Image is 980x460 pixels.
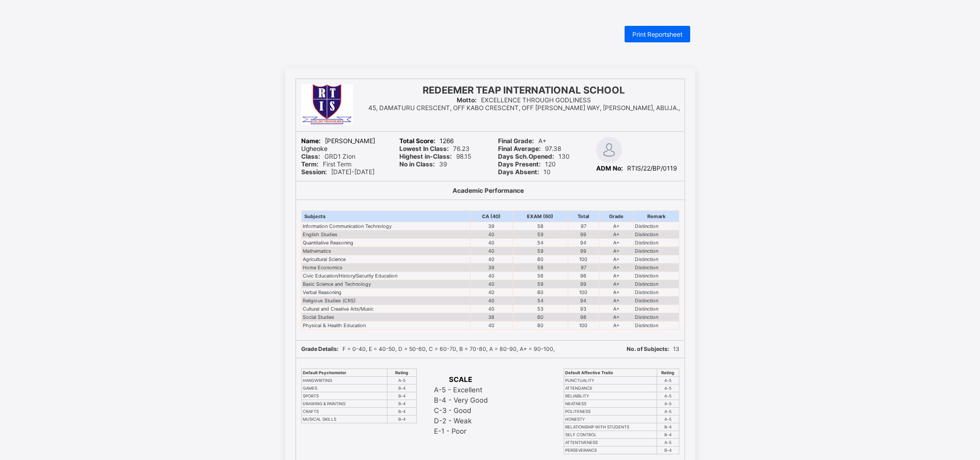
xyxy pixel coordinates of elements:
[564,392,657,400] td: RELIABILITY
[568,313,599,321] td: 98
[301,160,351,168] span: First Term
[657,369,679,376] th: Rating
[301,168,375,176] span: [DATE]-[DATE]
[399,152,471,160] span: 98.15
[301,230,470,238] td: English Studies
[657,384,679,392] td: A-5
[634,263,679,271] td: Distinction
[470,296,512,304] td: 40
[564,369,657,376] th: Default Affective Traits
[512,255,568,263] td: 60
[512,296,568,304] td: 54
[657,415,679,423] td: A-5
[512,230,568,238] td: 59
[301,263,470,271] td: Home Economics
[301,407,387,415] td: CRAFTS
[512,288,568,296] td: 60
[301,160,319,168] b: Term:
[568,263,599,271] td: 97
[657,392,679,400] td: A-5
[657,400,679,407] td: A-5
[301,255,470,263] td: Agricultural Science
[301,238,470,247] td: Quantitative Reasoning
[470,222,512,230] td: 39
[301,369,387,376] th: Default Psychomotor
[470,255,512,263] td: 40
[568,321,599,329] td: 100
[599,263,634,271] td: A+
[399,137,435,145] b: Total Score:
[387,369,416,376] th: Rating
[512,222,568,230] td: 58
[599,280,634,288] td: A+
[634,296,679,304] td: Distinction
[564,415,657,423] td: HONESTY
[399,145,470,152] span: 76.23
[498,137,547,145] span: A+
[470,247,512,255] td: 40
[599,255,634,263] td: A+
[470,238,512,247] td: 40
[564,438,657,446] td: ATTENTIVENESS
[301,137,321,145] b: Name:
[433,426,488,436] td: E-1 - Poor
[568,222,599,230] td: 97
[599,304,634,313] td: A+
[470,280,512,288] td: 40
[368,104,680,112] span: 45, DAMATURU CRESCENT, OFF KABO CRESCENT, OFF [PERSON_NAME] WAY, [PERSON_NAME], ABUJA.,
[599,321,634,329] td: A+
[301,168,327,176] b: Session:
[399,160,447,168] span: 39
[657,407,679,415] td: A-5
[301,222,470,230] td: Information Communication Technology
[512,210,568,222] th: EXAM (60)
[512,304,568,313] td: 53
[599,296,634,304] td: A+
[564,376,657,384] td: PUNCTUALITY
[634,280,679,288] td: Distinction
[564,423,657,431] td: RELATIONSHIP WITH STUDENTS
[433,375,488,384] th: SCALE
[599,210,634,222] th: Grade
[599,247,634,255] td: A+
[387,376,416,384] td: A-5
[301,280,470,288] td: Basic Science and Technology
[512,271,568,280] td: 56
[568,296,599,304] td: 94
[470,321,512,329] td: 40
[301,210,470,222] th: Subjects
[470,313,512,321] td: 38
[498,168,551,176] span: 10
[634,321,679,329] td: Distinction
[301,152,320,160] b: Class:
[657,438,679,446] td: A-5
[599,222,634,230] td: A+
[634,255,679,263] td: Distinction
[498,160,541,168] b: Days Present:
[301,137,375,152] span: [PERSON_NAME] Ugheoke
[512,263,568,271] td: 58
[634,313,679,321] td: Distinction
[399,145,449,152] b: Lowest In Class:
[634,247,679,255] td: Distinction
[433,416,488,425] td: D-2 - Weak
[498,137,534,145] b: Final Grade:
[301,304,470,313] td: Cultural and Creative Arts/Music
[568,271,599,280] td: 96
[512,313,568,321] td: 60
[457,96,477,104] b: Motto:
[512,247,568,255] td: 59
[387,415,416,423] td: B-4
[399,137,454,145] span: 1266
[568,230,599,238] td: 99
[301,296,470,304] td: Religious Studies (CRS)
[433,385,488,394] td: A-5 - Excellent
[498,152,554,160] b: Days Sch.Opened:
[301,415,387,423] td: MUSICAL SKILLS
[599,313,634,321] td: A+
[512,238,568,247] td: 54
[657,446,679,454] td: B-4
[568,238,599,247] td: 94
[301,384,387,392] td: GAMES
[399,152,452,160] b: Highest in-Class:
